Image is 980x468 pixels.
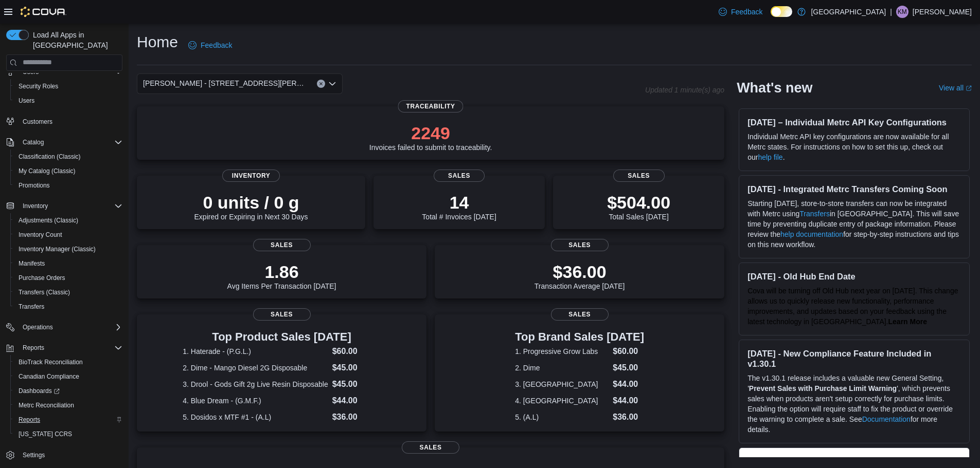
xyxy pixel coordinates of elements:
[747,132,961,162] p: Individual Metrc API key configurations are now available for all Metrc states. For instructions ...
[183,379,328,389] dt: 3. Drool - Gods Gift 2g Live Resin Disposable
[10,256,127,271] button: Manifests
[515,379,609,389] dt: 3. [GEOGRAPHIC_DATA]
[515,346,609,357] dt: 1. Progressive Grow Labs
[613,378,644,390] dd: $44.00
[607,192,670,213] p: $504.00
[14,356,122,368] span: BioTrack Reconciliation
[551,308,609,321] span: Sales
[21,7,66,17] img: Cova
[19,115,122,128] span: Customers
[913,6,972,18] p: [PERSON_NAME]
[771,6,792,17] input: Dark Mode
[14,414,122,426] span: Reports
[19,231,62,239] span: Inventory Count
[19,136,48,148] button: Catalog
[19,321,57,333] button: Operations
[10,384,127,398] a: Dashboards
[10,285,127,299] button: Transfers (Classic)
[10,355,127,369] button: BioTrack Reconciliation
[14,272,122,284] span: Purchase Orders
[14,399,122,411] span: Metrc Reconciliation
[332,345,381,358] dd: $60.00
[19,97,34,105] span: Users
[966,85,972,91] svg: External link
[19,430,72,438] span: [US_STATE] CCRS
[747,287,958,326] span: Cova will be turning off Old Hub next year on [DATE]. This change allows us to quickly release ne...
[183,346,328,357] dt: 1. Haterade - (P.G.L.)
[227,261,336,282] p: 1.86
[2,135,127,149] button: Catalog
[14,399,78,411] a: Metrc Reconciliation
[201,40,232,50] span: Feedback
[14,257,49,270] a: Manifests
[19,342,48,354] button: Reports
[14,286,122,298] span: Transfers (Classic)
[19,358,83,366] span: BioTrack Reconciliation
[19,167,76,175] span: My Catalog (Classic)
[14,385,122,397] span: Dashboards
[19,245,96,253] span: Inventory Manager (Classic)
[613,345,644,358] dd: $60.00
[896,6,908,18] div: Kris Miller
[613,411,644,423] dd: $36.00
[19,259,45,268] span: Manifests
[534,261,625,290] div: Transaction Average [DATE]
[422,192,496,221] div: Total # Invoices [DATE]
[332,411,381,423] dd: $36.00
[184,35,236,55] a: Feedback
[10,178,127,193] button: Promotions
[23,344,44,352] span: Reports
[10,228,127,242] button: Inventory Count
[10,242,127,256] button: Inventory Manager (Classic)
[888,317,927,326] a: Learn More
[14,428,76,440] a: [US_STATE] CCRS
[862,415,911,423] a: Documentation
[747,348,961,369] h3: [DATE] - New Compliance Feature Included in v1.30.1
[14,301,122,313] span: Transfers
[183,412,328,422] dt: 5. Dosidos x MTF #1 - (A.L)
[137,32,178,52] h1: Home
[253,308,311,321] span: Sales
[2,341,127,355] button: Reports
[14,151,85,163] a: Classification (Classic)
[332,395,381,407] dd: $44.00
[23,451,45,459] span: Settings
[10,213,127,228] button: Adjustments (Classic)
[14,179,122,192] span: Promotions
[29,30,122,50] span: Load All Apps in [GEOGRAPHIC_DATA]
[939,84,972,92] a: View allExternal link
[14,229,122,241] span: Inventory Count
[14,370,83,383] a: Canadian Compliance
[14,370,122,383] span: Canadian Compliance
[10,164,127,178] button: My Catalog (Classic)
[2,320,127,334] button: Operations
[551,239,609,251] span: Sales
[19,342,122,354] span: Reports
[328,80,336,88] button: Open list of options
[19,321,122,333] span: Operations
[515,412,609,422] dt: 5. (A.L)
[19,200,52,212] button: Inventory
[19,116,57,128] a: Customers
[10,149,127,164] button: Classification (Classic)
[747,271,961,282] h3: [DATE] - Old Hub End Date
[317,80,325,88] button: Clear input
[183,331,381,343] h3: Top Product Sales [DATE]
[747,117,961,127] h3: [DATE] – Individual Metrc API Key Configurations
[19,401,74,409] span: Metrc Reconciliation
[19,136,122,148] span: Catalog
[19,449,49,461] a: Settings
[14,257,122,270] span: Manifests
[613,170,665,182] span: Sales
[194,192,308,213] p: 0 units / 0 g
[19,448,122,461] span: Settings
[14,214,122,227] span: Adjustments (Classic)
[14,151,122,163] span: Classification (Classic)
[227,261,336,290] div: Avg Items Per Transaction [DATE]
[434,170,485,182] span: Sales
[737,80,812,96] h2: What's new
[14,80,62,92] a: Security Roles
[14,95,122,107] span: Users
